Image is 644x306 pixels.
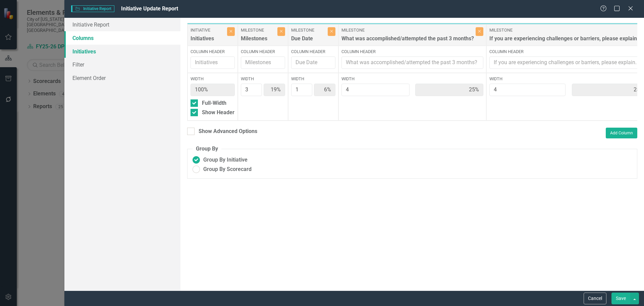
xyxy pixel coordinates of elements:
label: Initiative [191,27,225,33]
label: Column Header [341,49,483,55]
input: Column Width [489,84,566,96]
label: Width [341,76,483,82]
span: Group By Initiative [203,156,248,164]
input: Column Width [291,84,312,96]
label: Width [241,76,285,82]
label: Column Header [191,49,235,55]
button: Cancel [584,293,606,304]
label: Column Header [291,49,335,55]
span: Initiative Report [71,5,114,12]
div: Full-Width [202,99,226,107]
input: Milestones [241,56,285,69]
label: Milestone [291,27,326,33]
span: Initiative Update Report [121,5,178,12]
a: Filter [64,58,180,71]
label: Column Header [241,49,285,55]
span: Group By Scorecard [203,166,252,173]
a: Initiative Report [64,18,180,31]
button: Add Column [606,128,637,138]
a: Columns [64,31,180,45]
label: Width [291,76,335,82]
label: Milestone [241,27,276,33]
a: Initiatives [64,45,180,58]
legend: Group By [193,145,221,153]
input: Due Date [291,56,335,69]
button: Save [611,293,630,304]
input: Column Width [341,84,410,96]
input: What was accomplished/attempted the past 3 months? [341,56,483,69]
div: Initiatives [191,35,225,46]
div: Show Header [202,109,234,117]
input: Column Width [241,84,262,96]
label: Width [191,76,235,82]
label: Milestone [341,27,474,33]
a: Element Order [64,71,180,85]
div: Milestones [241,35,276,46]
div: Due Date [291,35,326,46]
div: Show Advanced Options [199,128,257,135]
input: Initiatives [191,56,235,69]
label: Milestone [489,27,639,33]
div: What was accomplished/attempted the past 3 months? [341,35,474,46]
div: If you are experiencing challenges or barriers, please explain. [489,35,639,46]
